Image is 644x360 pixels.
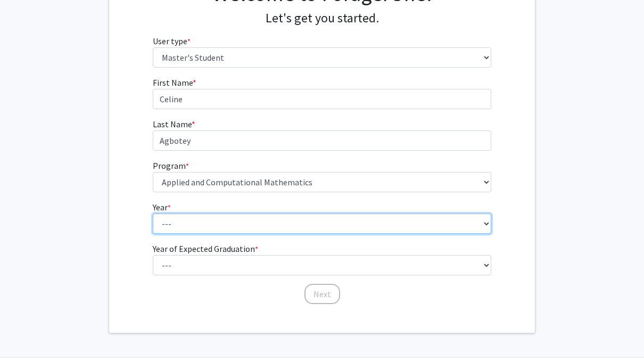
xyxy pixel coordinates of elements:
label: Year of Expected Graduation [153,242,258,255]
button: Next [304,284,340,304]
label: User type [153,35,191,47]
label: Program [153,159,189,172]
iframe: Chat [8,312,45,352]
span: Last Name [153,119,192,129]
h4: Let's get you started. [153,11,492,26]
span: First Name [153,77,193,88]
label: Year [153,201,171,214]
